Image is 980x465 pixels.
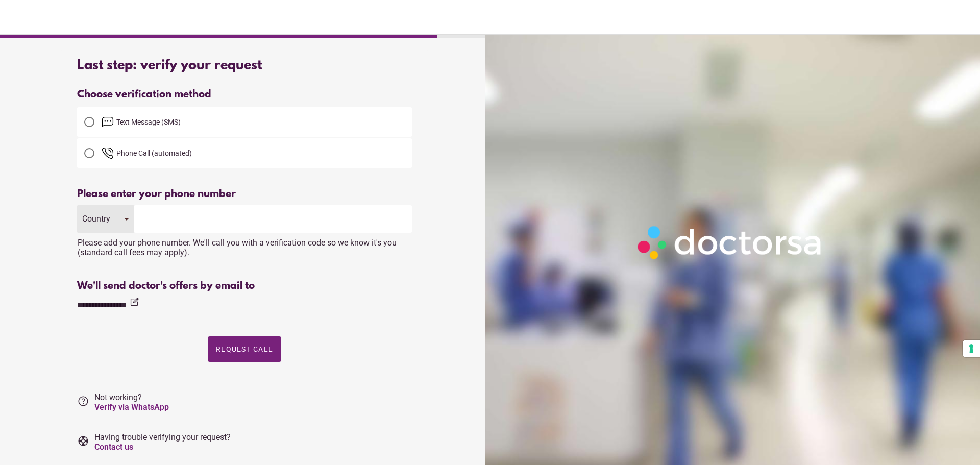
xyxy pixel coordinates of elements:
span: Not working? [94,393,169,412]
div: Last step: verify your request [77,58,412,74]
button: Request Call [208,336,281,362]
button: Your consent preferences for tracking technologies [963,340,980,357]
div: Please enter your phone number [77,188,412,200]
i: help [77,395,89,407]
div: Please add your phone number. We'll call you with a verification code so we know it's you (standa... [77,233,412,257]
img: Logo-Doctorsa-trans-White-partial-flat.png [632,221,828,264]
span: Phone Call (automated) [116,149,192,157]
div: Choose verification method [77,89,412,101]
div: Country [82,214,114,224]
img: phone [102,147,114,159]
div: We'll send doctor's offers by email to [77,280,412,292]
span: Request Call [216,345,273,353]
i: support [77,435,89,447]
span: Text Message (SMS) [116,118,181,126]
img: email [102,116,114,128]
i: edit_square [129,297,139,307]
a: Contact us [94,442,133,452]
a: Verify via WhatsApp [94,402,169,412]
span: Having trouble verifying your request? [94,432,231,452]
